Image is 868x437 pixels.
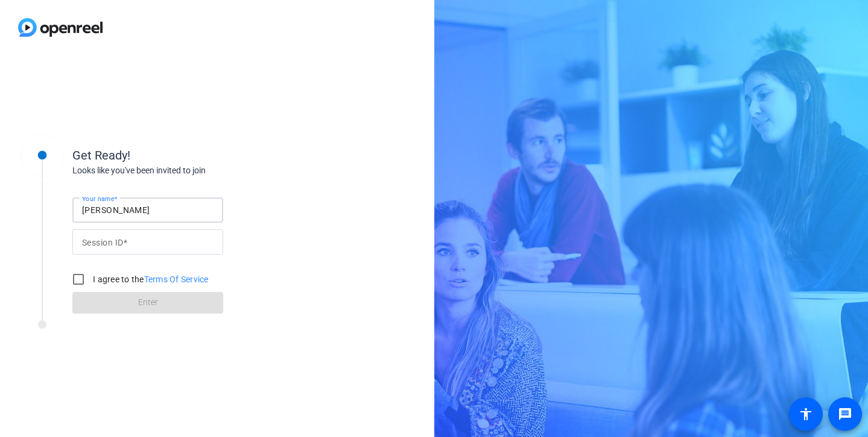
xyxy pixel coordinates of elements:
label: I agree to the [90,273,209,285]
mat-icon: accessibility [799,407,813,421]
a: Terms Of Service [144,274,209,284]
mat-label: Session ID [82,238,123,247]
mat-label: Your name [82,195,114,202]
div: Get Ready! [72,146,314,164]
mat-icon: message [838,407,852,421]
div: Looks like you've been invited to join [72,164,314,177]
